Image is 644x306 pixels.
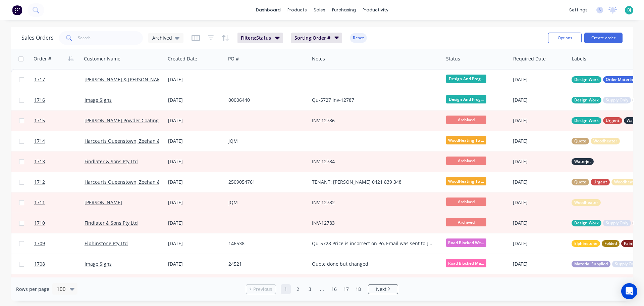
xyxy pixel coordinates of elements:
div: [DATE] [513,240,566,247]
div: Customer Name [84,55,120,62]
div: purchasing [329,5,359,15]
div: Status [446,55,460,62]
a: 1709 [34,233,85,254]
a: Findlater & Sons Pty Ltd [85,158,138,165]
span: Design Work [574,117,599,124]
a: 1714 [34,131,85,151]
span: 1708 [34,261,45,267]
div: Open Intercom Messenger [621,283,637,299]
ul: Pagination [243,284,401,294]
div: [DATE] [168,220,223,226]
button: QuoteUrgentWoodheater [572,179,641,185]
a: 1717 [34,70,85,90]
a: Harcourts Queenstown, Zeehan & [PERSON_NAME] [85,138,199,144]
span: Design Work [574,220,599,226]
a: Findlater & Sons Pty Ltd [85,220,138,226]
span: 1716 [34,97,45,103]
a: 1711 [34,192,85,213]
a: [PERSON_NAME] [85,199,122,206]
div: [DATE] [513,138,566,144]
span: Supply Only [606,97,628,103]
a: Harcourts Queenstown, Zeehan & [PERSON_NAME] [85,179,199,185]
a: 1716 [34,90,85,110]
div: Created Date [168,55,197,62]
div: PO # [228,55,239,62]
div: [DATE] [168,97,223,103]
a: Page 3 [305,284,315,294]
span: Urgent [593,179,607,185]
div: TENANT: [PERSON_NAME] 0421 839 348 [312,179,434,185]
div: Order # [34,55,51,62]
div: 2509054761 [228,179,303,185]
span: 1714 [34,138,45,144]
span: Rows per page [16,286,49,293]
div: [DATE] [168,117,223,124]
span: Elphinstone [574,240,597,247]
div: [DATE] [168,179,223,185]
button: Create order [584,33,623,43]
button: Options [548,33,582,43]
span: Waterjet [574,158,591,165]
div: settings [566,5,591,15]
div: [DATE] [513,76,566,83]
span: Supply Only [615,261,637,267]
button: Sorting:Order # [291,33,342,43]
span: Woodheater [593,138,617,144]
a: Jump forward [317,284,327,294]
span: Supply Only [606,220,628,226]
div: JQM [228,138,303,144]
span: Material Supplied [574,261,608,267]
span: Archived [446,218,486,226]
div: [DATE] [513,117,566,124]
div: [DATE] [168,199,223,206]
div: INV-12784 [312,158,434,165]
div: Labels [572,55,586,62]
a: Previous page [246,286,276,293]
div: 146538 [228,240,303,247]
a: 1707 [34,274,85,295]
span: 1710 [34,220,45,226]
span: Filters: Status [241,35,271,41]
div: JQM [228,199,303,206]
span: Previous [253,286,272,293]
input: Search... [78,31,143,45]
span: WoodHeating To ... [446,177,486,185]
h1: Sales Orders [21,35,54,41]
span: Order Material [606,76,634,83]
div: [DATE] [513,220,566,226]
span: Design And Prog... [446,95,486,103]
span: 1717 [34,76,45,83]
a: 1715 [34,111,85,131]
span: 1715 [34,117,45,124]
span: 1711 [34,199,45,206]
a: 1712 [34,172,85,192]
span: Next [376,286,386,293]
a: dashboard [253,5,284,15]
span: Road Blocked We... [446,238,486,247]
span: Road Blocked Ma... [446,259,486,267]
span: Folded [604,240,617,247]
span: Waterjet [627,117,643,124]
div: [DATE] [513,261,566,267]
div: [DATE] [168,76,223,83]
span: Design And Prog... [446,75,486,83]
a: 1713 [34,151,85,172]
a: Next page [368,286,398,293]
div: [DATE] [513,199,566,206]
button: Filters:Status [237,33,283,43]
div: [DATE] [513,97,566,103]
span: Sorting: Order # [294,35,330,41]
button: Woodheater [572,199,601,206]
div: INV-12782 [312,199,434,206]
a: Image Signs [85,97,112,103]
button: Reset [350,33,367,43]
div: INV-12786 [312,117,434,124]
span: Archived [446,198,486,206]
div: sales [310,5,329,15]
button: Waterjet [572,158,594,165]
span: Archived [152,34,172,41]
div: Qu-5727 Inv-12787 [312,97,434,103]
a: Page 17 [341,284,351,294]
div: INV-12783 [312,220,434,226]
span: Quote [574,179,586,185]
